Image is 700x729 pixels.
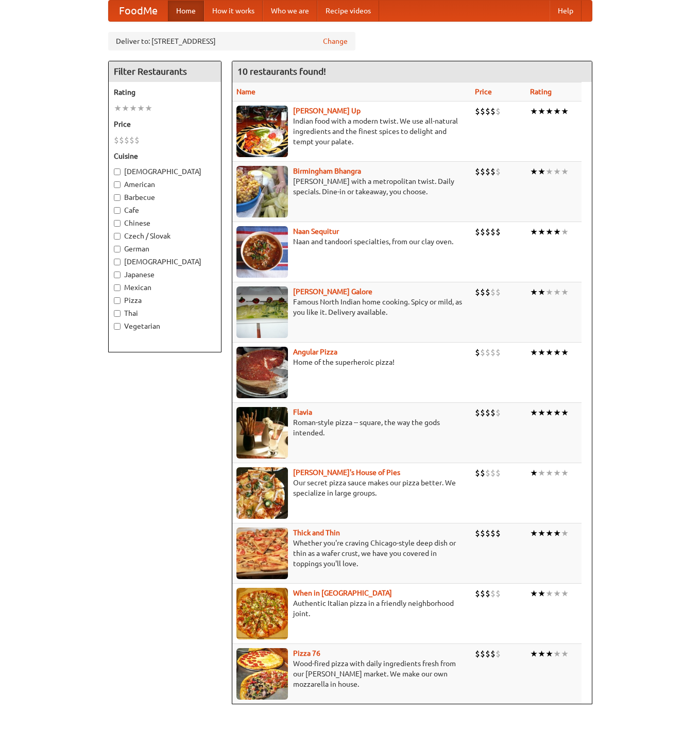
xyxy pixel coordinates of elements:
[485,467,490,479] li: $
[129,134,134,146] li: $
[114,151,216,161] h5: Cuisine
[496,347,501,358] li: $
[475,286,480,298] li: $
[236,166,288,217] img: bhangra.jpg
[545,407,553,418] li: ★
[114,310,121,317] input: Thai
[109,61,221,82] h4: Filter Restaurants
[530,648,538,659] li: ★
[236,407,288,459] img: flavia.jpg
[236,286,288,338] img: currygalore.jpg
[490,166,496,177] li: $
[530,588,538,599] li: ★
[550,1,582,21] a: Help
[496,407,501,418] li: $
[236,478,467,498] p: Our secret pizza sauce makes our pizza better. We specialize in large groups.
[114,323,121,330] input: Vegetarian
[561,106,569,117] li: ★
[553,467,561,479] li: ★
[323,36,348,46] a: Change
[485,347,490,358] li: $
[496,106,501,117] li: $
[538,528,545,539] li: ★
[122,103,129,114] li: ★
[114,134,119,146] li: $
[485,648,490,659] li: $
[485,407,490,418] li: $
[561,467,569,479] li: ★
[114,295,216,306] label: Pizza
[204,1,263,21] a: How it works
[545,286,553,298] li: ★
[538,166,545,177] li: ★
[490,226,496,238] li: $
[236,88,255,96] a: Name
[561,347,569,358] li: ★
[545,588,553,599] li: ★
[538,106,545,117] li: ★
[137,103,145,114] li: ★
[236,347,288,398] img: angular.jpg
[114,282,216,293] label: Mexican
[236,236,467,247] p: Naan and tandoori specialties, from our clay oven.
[545,226,553,238] li: ★
[114,103,122,114] li: ★
[538,588,545,599] li: ★
[480,166,485,177] li: $
[538,226,545,238] li: ★
[475,588,480,599] li: $
[545,467,553,479] li: ★
[293,408,312,416] a: Flavia
[293,529,340,537] a: Thick and Thin
[317,1,379,21] a: Recipe videos
[293,649,320,657] b: Pizza 76
[236,538,467,569] p: Whether you're craving Chicago-style deep dish or thin as a wafer crust, we have you covered in t...
[538,648,545,659] li: ★
[561,166,569,177] li: ★
[490,407,496,418] li: $
[490,106,496,117] li: $
[114,246,121,252] input: German
[114,308,216,318] label: Thai
[236,528,288,579] img: thick.jpg
[538,467,545,479] li: ★
[293,589,392,597] b: When in [GEOGRAPHIC_DATA]
[553,226,561,238] li: ★
[496,528,501,539] li: $
[530,88,552,96] a: Rating
[561,528,569,539] li: ★
[129,103,137,114] li: ★
[236,598,467,619] p: Authentic Italian pizza in a friendly neighborhood joint.
[475,648,480,659] li: $
[485,226,490,238] li: $
[114,218,216,228] label: Chinese
[530,166,538,177] li: ★
[293,348,337,356] a: Angular Pizza
[475,467,480,479] li: $
[134,134,140,146] li: $
[114,179,216,190] label: American
[475,407,480,418] li: $
[496,467,501,479] li: $
[530,106,538,117] li: ★
[475,347,480,358] li: $
[114,231,216,241] label: Czech / Slovak
[114,284,121,291] input: Mexican
[236,467,288,519] img: luigis.jpg
[293,468,400,477] b: [PERSON_NAME]'s House of Pies
[237,66,326,76] ng-pluralize: 10 restaurants found!
[114,257,216,267] label: [DEMOGRAPHIC_DATA]
[538,286,545,298] li: ★
[545,166,553,177] li: ★
[475,528,480,539] li: $
[490,286,496,298] li: $
[485,166,490,177] li: $
[496,166,501,177] li: $
[145,103,152,114] li: ★
[480,407,485,418] li: $
[538,407,545,418] li: ★
[114,269,216,280] label: Japanese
